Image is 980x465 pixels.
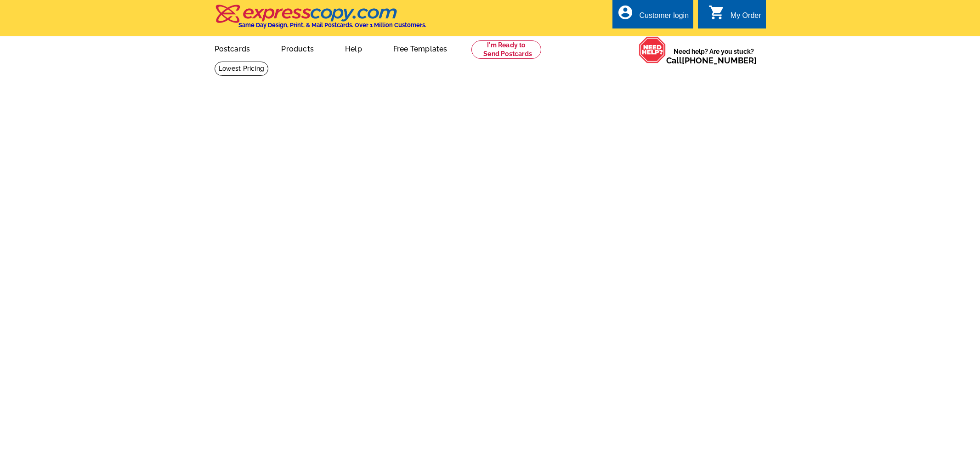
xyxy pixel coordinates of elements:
[666,47,761,65] span: Need help? Are you stuck?
[708,10,761,22] a: shopping_cart My Order
[666,56,757,65] span: Call
[215,11,426,28] a: Same Day Design, Print, & Mail Postcards. Over 1 Million Customers.
[330,37,377,59] a: Help
[682,56,757,65] a: [PHONE_NUMBER]
[617,4,634,21] i: account_circle
[266,37,329,59] a: Products
[379,37,462,59] a: Free Templates
[238,22,426,28] h4: Same Day Design, Print, & Mail Postcards. Over 1 Million Customers.
[639,36,666,63] img: help
[617,10,689,22] a: account_circle Customer login
[731,11,761,24] div: My Order
[708,4,725,21] i: shopping_cart
[200,37,265,59] a: Postcards
[639,11,689,24] div: Customer login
